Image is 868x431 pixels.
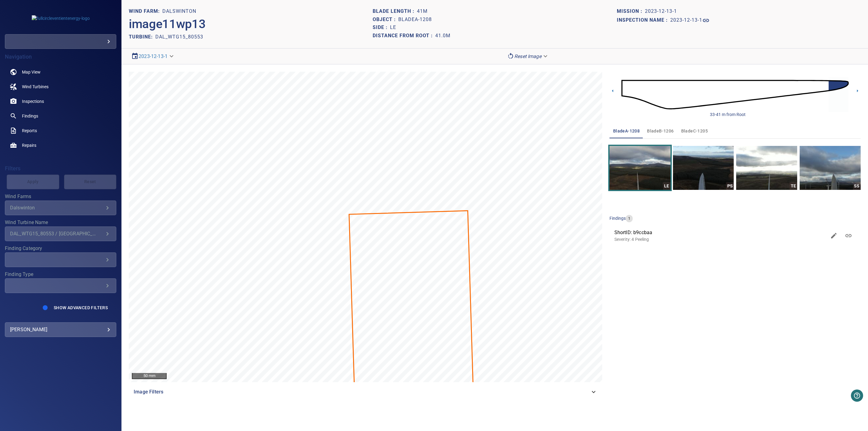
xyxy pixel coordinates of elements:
[22,128,37,134] span: Reports
[373,25,390,31] h1: Side :
[5,252,116,267] div: Finding Category
[647,127,674,135] span: bladeB-1206
[22,113,38,119] span: Findings
[5,278,116,293] div: Finding Type
[134,388,590,396] span: Image Filters
[22,84,49,90] span: Wind Turbines
[621,67,849,122] img: d
[514,53,541,59] em: Reset Image
[5,54,116,60] h4: Navigation
[613,127,640,135] span: bladeA-1208
[139,53,168,59] a: 2023-12-13-1
[614,229,826,236] span: ShortID: b9ccbaa
[10,205,104,211] div: Dalswinton
[373,9,417,14] h1: Blade length :
[5,165,116,172] h4: Filters
[129,17,205,31] h2: image11wp13
[155,34,203,40] h2: DAL_WTG15_80553
[626,216,633,222] span: 1
[726,182,734,190] div: PS
[373,17,398,23] h1: Object :
[129,34,155,40] h2: TURBINE:
[22,142,36,148] span: Repairs
[5,226,116,241] div: Wind Turbine Name
[800,146,861,190] a: SS
[609,146,671,190] a: LE
[5,109,116,123] a: findings noActive
[398,17,432,23] h1: bladeA-1208
[736,146,797,190] a: TE
[5,94,116,109] a: inspections noActive
[129,51,177,62] div: 2023-12-13-1
[162,9,196,14] h1: Dalswinton
[417,9,428,14] h1: 41m
[5,194,116,199] label: Wind Farms
[129,385,602,399] div: Image Filters
[681,127,708,135] span: bladeC-1205
[5,246,116,251] label: Finding Category
[373,33,435,39] h1: Distance from root :
[5,79,116,94] a: windturbines noActive
[32,15,90,21] img: fullcircleventientenergy-logo
[617,17,670,23] h1: Inspection name :
[673,146,734,190] a: PS
[853,182,861,190] div: SS
[614,236,826,242] p: Severity: 4 Peeling
[663,182,671,190] div: LE
[22,98,44,104] span: Inspections
[390,25,396,31] h1: LE
[5,34,116,49] div: fullcircleventientenergy
[5,65,116,79] a: map noActive
[790,182,797,190] div: TE
[645,9,677,14] h1: 2023-12-13-1
[50,303,111,313] button: Show Advanced Filters
[617,9,645,14] h1: Mission :
[435,33,450,39] h1: 41.0m
[5,123,116,138] a: reports noActive
[5,201,116,215] div: Wind Farms
[10,325,111,335] div: [PERSON_NAME]
[10,231,104,237] div: DAL_WTG15_80553 / [GEOGRAPHIC_DATA]
[505,51,551,62] div: Reset Image
[129,9,162,14] h1: WIND FARM:
[609,216,626,221] span: findings
[670,17,702,23] h1: 2023-12-13-1
[5,220,116,225] label: Wind Turbine Name
[22,69,41,75] span: Map View
[5,272,116,277] label: Finding Type
[5,138,116,153] a: repairs noActive
[670,17,710,24] a: 2023-12-13-1
[54,305,108,310] span: Show Advanced Filters
[710,111,746,118] div: 33-41 m from Root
